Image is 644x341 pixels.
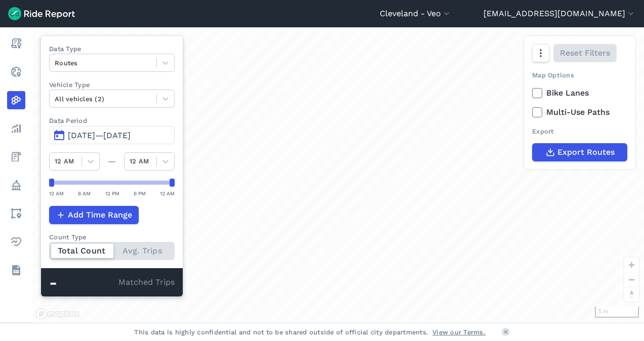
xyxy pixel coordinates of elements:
div: 6 PM [134,189,146,198]
span: Reset Filters [560,47,610,59]
label: Vehicle Type [49,80,175,90]
button: Reset Filters [553,44,617,62]
span: Export Routes [557,146,615,158]
a: Report [7,34,25,53]
label: Bike Lanes [532,87,627,99]
img: Ride Report [8,7,75,20]
button: Export Routes [532,143,627,161]
label: Data Period [49,116,175,125]
button: Add Time Range [49,206,139,224]
span: Add Time Range [68,209,132,221]
button: [EMAIL_ADDRESS][DOMAIN_NAME] [484,8,636,20]
a: Analyze [7,119,25,138]
a: Datasets [7,261,25,279]
label: Multi-Use Paths [532,106,627,118]
div: 12 PM [105,189,119,198]
div: Map Options [532,70,627,80]
a: Realtime [7,63,25,81]
span: [DATE]—[DATE] [68,131,131,140]
button: [DATE]—[DATE] [49,126,175,144]
div: — [100,155,124,167]
div: Count Type [49,232,175,242]
a: Areas [7,204,25,223]
a: View our Terms. [432,327,486,337]
div: 12 AM [160,189,175,198]
div: - [49,276,118,289]
label: Data Type [49,44,175,54]
div: Matched Trips [41,268,183,296]
a: Policy [7,176,25,194]
a: Fees [7,148,25,166]
a: Heatmaps [7,91,25,109]
a: Health [7,233,25,251]
div: 6 AM [78,189,91,198]
button: Cleveland - Veo [380,8,452,20]
div: 12 AM [49,189,64,198]
div: Export [532,126,627,136]
div: loading [32,27,644,323]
